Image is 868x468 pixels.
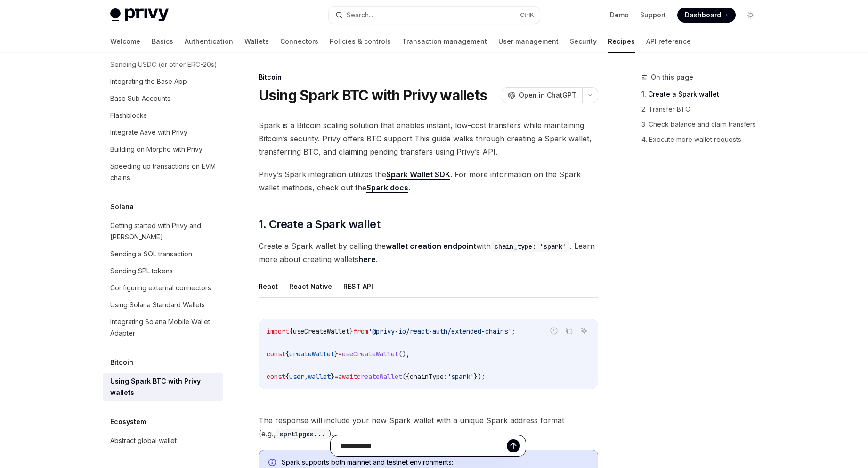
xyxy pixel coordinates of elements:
a: 4. Execute more wallet requests [641,132,766,147]
a: Using Spark BTC with Privy wallets [103,373,223,401]
span: } [349,327,353,336]
a: Sending a SOL transaction [103,246,223,263]
a: Integrating Solana Mobile Wallet Adapter [103,313,223,342]
a: Dashboard [677,8,736,23]
span: { [285,350,289,358]
div: Bitcoin [259,73,598,82]
span: user [289,372,304,381]
div: Configuring external connectors [110,282,211,294]
span: = [338,350,342,358]
button: Report incorrect code [548,325,560,337]
button: Copy the contents from the code block [563,325,575,337]
a: Integrate Aave with Privy [103,124,223,141]
a: Demo [610,10,629,20]
span: }); [474,372,485,381]
span: = [334,372,338,381]
span: useCreateWallet [342,350,398,358]
div: Abstract global wallet [110,435,177,446]
span: useCreateWallet [293,327,349,336]
div: Base Sub Accounts [110,93,170,104]
span: import [267,327,289,336]
span: '@privy-io/react-auth/extended-chains' [368,327,511,336]
span: chainType: [410,372,447,381]
a: Wallets [244,30,269,53]
button: REST API [343,275,373,297]
span: const [267,372,285,381]
span: Open in ChatGPT [519,90,576,100]
span: wallet [308,372,331,381]
a: Welcome [110,30,140,53]
span: createWallet [289,350,334,358]
a: API reference [646,30,691,53]
span: Create a Spark wallet by calling the with . Learn more about creating wallets . [259,239,598,266]
a: Speeding up transactions on EVM chains [103,158,223,186]
a: 2. Transfer BTC [641,102,766,117]
div: Sending SPL tokens [110,265,173,277]
img: light logo [110,8,169,22]
div: Integrating the Base App [110,76,187,87]
a: Spark docs [366,183,408,193]
span: await [338,372,357,381]
button: Open in ChatGPT [502,87,582,103]
button: Toggle dark mode [743,8,758,23]
a: wallet creation endpoint [386,241,476,251]
button: React [259,275,278,297]
a: Configuring external connectors [103,279,223,296]
span: Ctrl K [520,11,534,19]
code: sprt1pgss... [276,429,329,439]
span: from [353,327,368,336]
a: Sending SPL tokens [103,263,223,279]
a: Security [570,30,597,53]
span: const [267,350,285,358]
span: (); [398,350,410,358]
a: Policies & controls [330,30,391,53]
a: 1. Create a Spark wallet [641,87,766,102]
span: On this page [651,72,693,83]
button: Ask AI [578,325,590,337]
div: Using Spark BTC with Privy wallets [110,376,218,398]
span: , [304,372,308,381]
div: Integrating Solana Mobile Wallet Adapter [110,316,218,339]
span: 'spark' [447,372,474,381]
span: ({ [402,372,410,381]
span: } [331,372,334,381]
h5: Bitcoin [110,357,133,368]
span: The response will include your new Spark wallet with a unique Spark address format (e.g., ). [259,414,598,440]
span: createWallet [357,372,402,381]
span: } [334,350,338,358]
button: React Native [289,275,332,297]
span: Spark is a Bitcoin scaling solution that enables instant, low-cost transfers while maintaining Bi... [259,119,598,158]
a: Abstract global wallet [103,432,223,449]
a: Flashblocks [103,107,223,124]
a: Building on Morpho with Privy [103,141,223,158]
a: Basics [152,30,173,53]
a: Integrating the Base App [103,73,223,90]
span: Dashboard [685,10,721,20]
h1: Using Spark BTC with Privy wallets [259,87,487,104]
div: Using Solana Standard Wallets [110,299,205,311]
a: 3. Check balance and claim transfers [641,117,766,132]
h5: Solana [110,201,134,213]
a: Getting started with Privy and [PERSON_NAME] [103,217,223,246]
div: Integrate Aave with Privy [110,127,187,138]
div: Search... [347,9,373,21]
a: User management [498,30,559,53]
a: Authentication [185,30,233,53]
a: Support [640,10,666,20]
button: Send message [507,439,520,452]
a: Using Solana Standard Wallets [103,296,223,313]
div: Speeding up transactions on EVM chains [110,161,218,183]
span: { [285,372,289,381]
a: Connectors [280,30,318,53]
button: Search...CtrlK [329,7,540,24]
span: Privy’s Spark integration utilizes the . For more information on the Spark wallet methods, check ... [259,168,598,194]
span: ; [511,327,515,336]
span: { [289,327,293,336]
a: Recipes [608,30,635,53]
span: 1. Create a Spark wallet [259,217,381,232]
a: Base Sub Accounts [103,90,223,107]
a: Spark Wallet SDK [386,170,450,180]
div: Building on Morpho with Privy [110,144,203,155]
div: Sending a SOL transaction [110,248,192,260]
a: Transaction management [402,30,487,53]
